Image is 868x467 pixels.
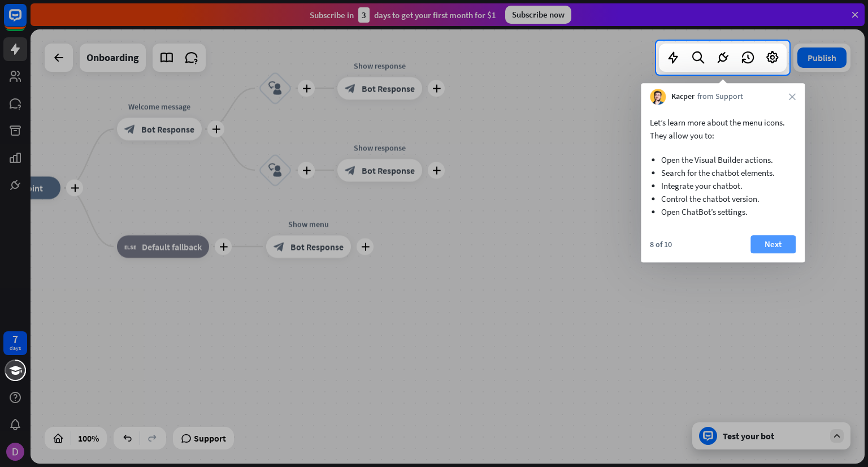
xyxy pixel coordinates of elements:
[650,239,672,249] div: 8 of 10
[661,153,784,166] li: Open the Visual Builder actions.
[650,116,796,142] p: Let’s learn more about the menu icons. They allow you to:
[9,5,43,38] button: Open LiveChat chat widget
[661,205,784,218] li: Open ChatBot’s settings.
[789,93,796,100] i: close
[661,179,784,192] li: Integrate your chatbot.
[661,192,784,205] li: Control the chatbot version.
[671,91,695,102] span: Kacper
[661,166,784,179] li: Search for the chatbot elements.
[750,235,796,253] button: Next
[697,91,743,102] span: from Support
